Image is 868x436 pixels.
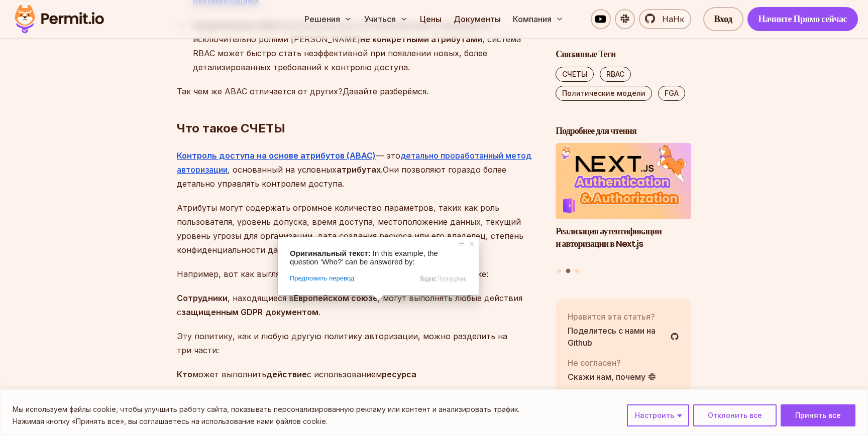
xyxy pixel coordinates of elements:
[566,269,571,273] button: Перейдите к слайду 2
[177,331,507,355] ya-tr-span: Эту политику, как и любую другую политику авторизации, можно разделить на три части:
[575,269,579,273] button: Перейдите к слайду 3
[290,249,371,257] span: Оригинальный текст:
[360,9,412,29] button: Учиться
[193,34,521,72] ya-tr-span: , система RBAC может быстро стать неэффективной при появлении новых, более детализированных требо...
[177,86,343,96] ya-tr-span: Так чем же ABAC отличается от других?
[556,143,691,263] a: Реализация аутентификации и авторизации в Next.jsРеализация аутентификации и авторизации в Next.js
[300,9,356,29] button: Решения
[228,165,337,175] ya-tr-span: , основанный на условных
[416,9,446,29] a: Цены
[265,307,318,317] ya-tr-span: документом
[177,293,522,317] ya-tr-span: , могут выполнять любые действия с
[177,151,531,175] a: детально проработанный метод авторизации
[758,12,847,26] ya-tr-span: Начните Прямо сейчас
[606,70,624,78] ya-tr-span: RBAC
[177,121,285,135] ya-tr-span: Что такое СЧЕТЫ
[556,143,691,220] img: Реализация аутентификации и авторизации в Next.js
[294,293,378,303] ya-tr-span: Европейском союзе
[714,12,732,26] ya-tr-span: Вход
[193,20,491,44] ya-tr-span: поскольку доступ пользователей определяется исключительно ролями [PERSON_NAME]
[454,14,501,24] ya-tr-span: Документы
[556,143,691,275] div: Публикации
[562,89,645,97] ya-tr-span: Политические модели
[600,67,631,82] a: RBAC
[556,225,691,250] h3: Реализация аутентификации и авторизации в Next.js
[568,325,679,349] a: Поделитесь с нами на Github
[381,165,383,175] ya-tr-span: .
[556,124,636,137] ya-tr-span: Подробнее для чтения
[665,89,679,97] ya-tr-span: FGA
[360,34,482,44] ya-tr-span: не конкретными атрибутами
[290,249,440,266] span: In this example, the question ‘Who?’ can be answered by:
[177,165,506,189] ya-tr-span: Они позволяют гораздо более детально управлять контролем доступа.
[556,67,594,82] a: СЧЕТЫ
[318,307,320,317] ya-tr-span: .
[662,14,684,24] ya-tr-span: НаНк
[228,293,294,303] ya-tr-span: , находящиеся в
[290,274,354,283] span: Предложить перевод
[556,86,652,101] a: Политические модели
[364,13,396,25] ya-tr-span: Учиться
[562,70,587,78] ya-tr-span: СЧЕТЫ
[13,417,328,425] ya-tr-span: Нажимая кнопку «Принять все», вы соглашаетесь на использование нами файлов cookie.
[177,151,376,161] a: Контроль доступа на основе атрибутов (ABAC)
[450,9,505,29] a: Документы
[13,405,519,413] ya-tr-span: Мы используем файлы cookie, чтобы улучшить работу сайта, показывать персонализированную рекламу и...
[177,293,228,303] ya-tr-span: Сотрудники
[568,371,657,383] a: Скажи нам, почему
[307,369,382,379] ya-tr-span: с использованием
[10,2,108,36] img: Разрешающий логотип
[181,307,263,317] ya-tr-span: защищенным GDPR
[708,411,762,419] ya-tr-span: Отклонить все
[513,13,552,25] ya-tr-span: Компания
[266,369,307,379] ya-tr-span: действие
[556,143,691,263] li: 2 из 3
[703,7,743,31] a: Вход
[177,369,192,379] ya-tr-span: Кто
[376,151,400,161] ya-tr-span: — это
[568,312,655,322] ya-tr-span: Нравится эта статья?
[627,404,689,426] button: Настроить
[337,165,381,175] ya-tr-span: атрибутах
[795,411,841,419] ya-tr-span: Принять все
[747,7,858,31] a: Начните Прямо сейчас
[556,48,615,60] ya-tr-span: Связанные Теги
[192,369,266,379] ya-tr-span: может выполнить
[304,13,340,25] ya-tr-span: Решения
[781,404,855,426] button: Принимаю Все
[177,269,488,279] ya-tr-span: Например, вот как выглядит политика ABAC на простом английском языке:
[557,269,561,273] button: Перейдите к слайду 1
[382,369,416,379] ya-tr-span: ресурса
[639,9,691,29] a: НаНк
[568,358,621,368] ya-tr-span: Не согласен?
[509,9,568,29] button: Компания
[343,86,428,96] ya-tr-span: Давайте разберёмся.
[658,86,685,101] a: FGA
[177,203,523,255] ya-tr-span: Атрибуты могут содержать огромное количество параметров, таких как роль пользователя, уровень доп...
[693,404,777,426] button: Отвергать Все
[420,14,442,24] ya-tr-span: Цены
[635,411,674,419] ya-tr-span: Настроить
